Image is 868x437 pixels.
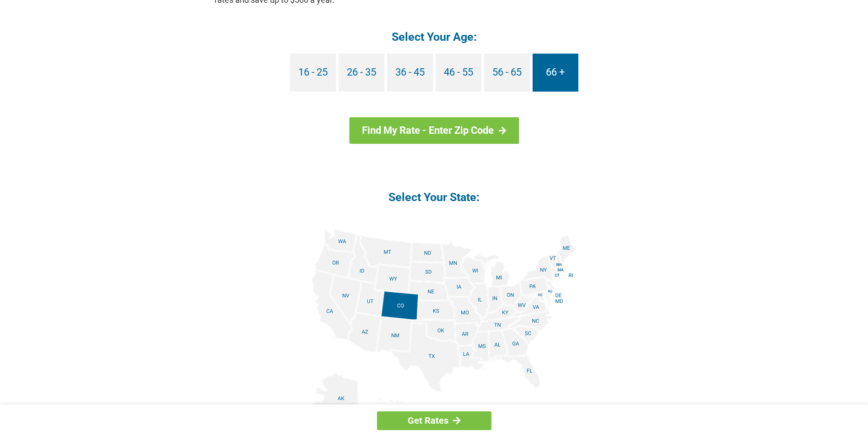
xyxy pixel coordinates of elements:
[215,190,654,205] h4: Select Your State:
[339,54,384,92] a: 26 - 35
[291,229,577,435] img: states
[436,54,481,92] a: 46 - 55
[387,54,433,92] a: 36 - 45
[533,54,578,92] a: 66 +
[349,117,519,144] a: Find My Rate - Enter Zip Code
[484,54,530,92] a: 56 - 65
[377,411,491,430] a: Get Rates
[215,29,654,44] h4: Select Your Age:
[290,54,336,92] a: 16 - 25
